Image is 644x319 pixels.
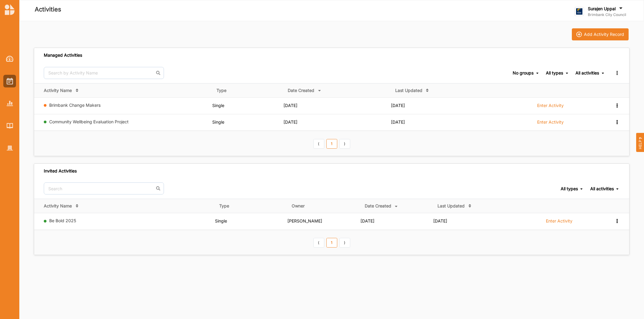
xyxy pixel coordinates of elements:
[588,6,616,11] label: Surajen Uppal
[49,119,129,124] a: Community Wellbeing Evaluation Project
[537,119,564,125] label: Enter Activity
[288,88,314,93] div: Date Created
[49,103,101,108] a: Brimbank Change Makers
[575,70,599,76] div: All activities
[212,83,284,97] th: Type
[537,103,564,108] label: Enter Activity
[5,4,14,15] img: logo
[584,32,624,37] div: Add Activity Record
[3,119,16,132] a: Library
[326,139,337,149] a: 1
[391,119,405,125] span: [DATE]
[572,28,629,40] button: iconAdd Activity Record
[561,186,578,191] div: All types
[339,139,350,149] a: Next item
[312,237,351,248] div: Pagination Navigation
[588,12,626,17] label: Brimbank City Council
[437,203,465,209] div: Last Updated
[312,138,351,148] div: Pagination Navigation
[339,238,350,248] a: Next item
[360,218,374,223] span: [DATE]
[284,103,297,108] span: [DATE]
[3,52,16,65] a: Dashboard
[3,97,16,110] a: Reports
[44,67,164,79] input: Search by Activity Name
[313,139,324,149] a: Previous item
[7,123,13,128] img: Library
[537,103,564,112] a: Enter Activity
[546,70,563,76] div: All types
[575,7,584,16] img: logo
[44,203,72,209] div: Activity Name
[212,103,224,108] span: Single
[287,199,360,213] th: Owner
[215,199,287,213] th: Type
[44,182,164,194] input: Search
[212,119,224,125] span: Single
[7,146,13,151] img: Organisation
[44,168,77,174] div: Invited Activities
[513,70,533,76] div: No groups
[576,32,582,37] img: icon
[326,238,337,248] a: 1
[35,5,61,14] label: Activities
[537,119,564,128] a: Enter Activity
[44,52,82,58] div: Managed Activities
[44,88,72,93] div: Activity Name
[7,78,13,84] img: Activities
[546,218,572,227] a: Enter Activity
[391,103,405,108] span: [DATE]
[49,218,76,223] a: Be Bold 2025
[395,88,422,93] div: Last Updated
[287,218,322,223] span: [PERSON_NAME]
[284,119,297,125] span: [DATE]
[3,75,16,87] a: Activities
[6,56,14,62] img: Dashboard
[215,218,227,223] span: Single
[313,238,324,248] a: Previous item
[3,142,16,154] a: Organisation
[546,218,572,224] label: Enter Activity
[433,218,447,223] span: [DATE]
[7,101,13,106] img: Reports
[590,186,614,191] div: All activities
[365,203,391,209] div: Date Created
